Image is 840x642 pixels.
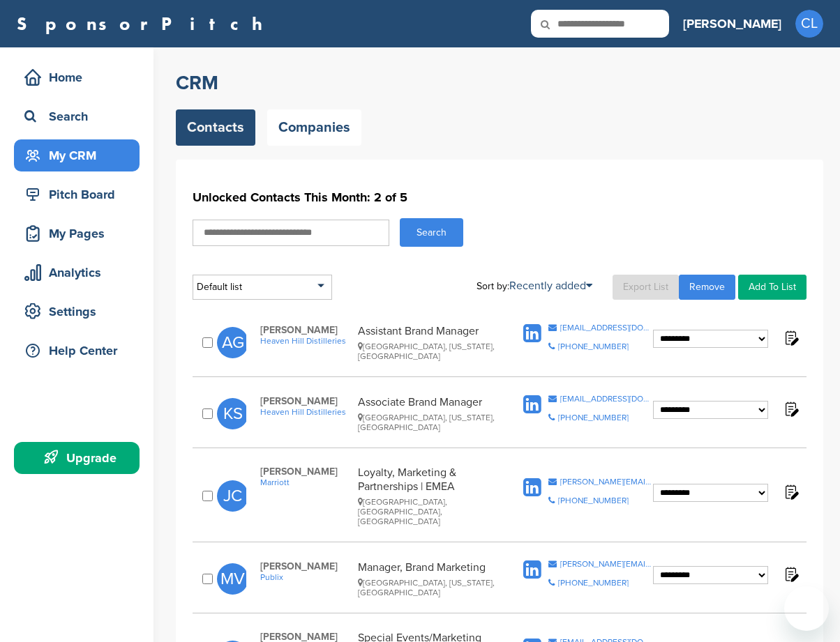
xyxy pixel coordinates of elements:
iframe: Button to launch messaging window [784,586,829,631]
span: JC [217,480,248,512]
div: My CRM [21,143,140,168]
div: Loyalty, Marketing & Partnerships | EMEA [358,466,501,526]
div: Home [21,65,140,90]
div: [EMAIL_ADDRESS][DOMAIN_NAME] [560,395,653,403]
div: My Pages [21,221,140,246]
img: Notes [782,329,800,346]
div: [PERSON_NAME][EMAIL_ADDRESS][PERSON_NAME][DOMAIN_NAME] [560,560,653,568]
a: Search [14,100,140,132]
span: [PERSON_NAME] [260,560,352,572]
img: Notes [782,483,800,500]
div: [PHONE_NUMBER] [558,342,629,351]
a: Companies [267,109,361,146]
span: [PERSON_NAME] [260,466,352,477]
div: [GEOGRAPHIC_DATA], [US_STATE], [GEOGRAPHIC_DATA] [358,413,501,432]
a: My Pages [14,217,140,250]
a: Heaven Hill Distilleries [260,407,352,417]
div: Associate Brand Manager [358,395,501,432]
h3: [PERSON_NAME] [683,14,781,33]
h2: CRM [176,70,823,95]
a: Add To List [738,275,807,300]
span: [PERSON_NAME] [260,395,352,407]
div: Manager, Brand Marketing [358,560,501,597]
span: CL [795,10,823,38]
a: Home [14,61,140,93]
div: Search [21,104,140,129]
div: [PHONE_NUMBER] [558,496,629,505]
div: Upgrade [21,445,140,471]
div: Sort by: [477,280,592,291]
a: Recently added [509,279,592,293]
div: [GEOGRAPHIC_DATA], [US_STATE], [GEOGRAPHIC_DATA] [358,578,501,597]
div: Pitch Board [21,182,140,207]
div: Settings [21,299,140,324]
a: Remove [679,275,735,300]
a: Export List [613,275,679,300]
div: Default list [193,275,332,300]
a: My CRM [14,139,140,171]
a: Pitch Board [14,178,140,211]
h1: Unlocked Contacts This Month: 2 of 5 [193,185,807,210]
div: [PHONE_NUMBER] [558,579,629,587]
div: Assistant Brand Manager [358,324,501,361]
a: [PERSON_NAME] [683,8,781,39]
span: AG [217,327,248,358]
img: Notes [782,565,800,583]
a: Marriott [260,477,352,487]
span: [PERSON_NAME] [260,324,352,336]
div: [PHONE_NUMBER] [558,413,629,422]
span: MV [217,563,248,595]
div: [GEOGRAPHIC_DATA], [GEOGRAPHIC_DATA], [GEOGRAPHIC_DATA] [358,497,501,526]
a: Contacts [176,109,255,146]
div: [GEOGRAPHIC_DATA], [US_STATE], [GEOGRAPHIC_DATA] [358,342,501,361]
a: Settings [14,296,140,328]
button: Search [400,218,463,247]
img: Notes [782,400,800,418]
a: Analytics [14,257,140,289]
a: SponsorPitch [17,15,271,33]
span: KS [217,398,248,429]
a: Upgrade [14,442,140,474]
a: Heaven Hill Distilleries [260,336,352,346]
div: Analytics [21,260,140,285]
a: Publix [260,572,352,582]
div: Help Center [21,338,140,363]
div: [EMAIL_ADDRESS][DOMAIN_NAME] [560,323,653,332]
a: Help Center [14,335,140,367]
div: [PERSON_NAME][EMAIL_ADDRESS][PERSON_NAME][DOMAIN_NAME] [560,477,653,486]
